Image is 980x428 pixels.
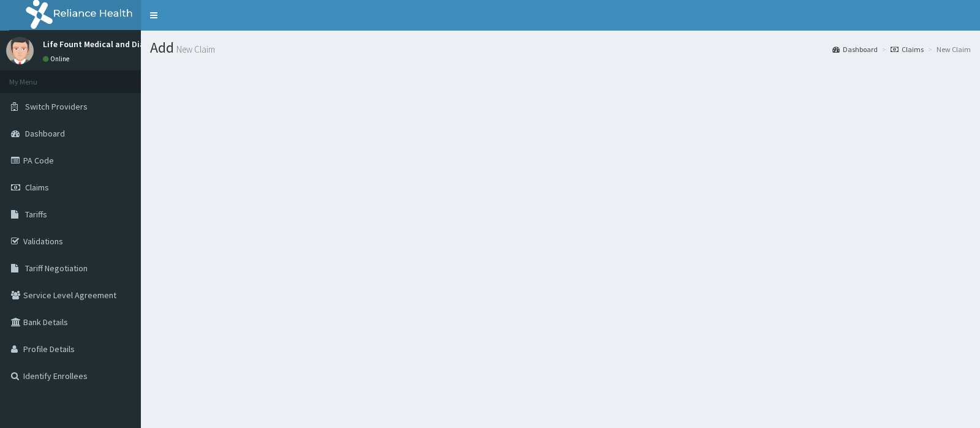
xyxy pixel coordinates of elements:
[25,209,47,220] span: Tariffs
[832,44,878,54] a: Dashboard
[174,45,215,54] small: New Claim
[925,44,971,54] li: New Claim
[43,40,190,48] p: Life Fount Medical and Diagnostic LTD
[43,54,72,63] a: Online
[25,101,88,112] span: Switch Providers
[25,182,49,193] span: Claims
[25,128,65,139] span: Dashboard
[891,44,924,54] a: Claims
[25,263,88,274] span: Tariff Negotiation
[150,40,971,56] h1: Add
[6,37,34,64] img: User Image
